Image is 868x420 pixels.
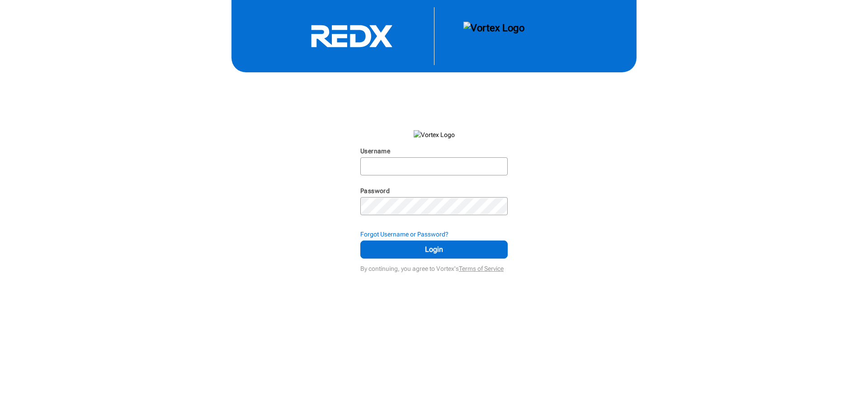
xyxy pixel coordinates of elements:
div: Forgot Username or Password? [360,230,508,239]
svg: RedX Logo [284,24,420,48]
img: Vortex Logo [463,22,524,51]
label: Username [360,147,390,155]
div: By continuing, you agree to Vortex's [360,260,508,273]
strong: Forgot Username or Password? [360,231,448,238]
button: Login [360,241,508,259]
label: Password [360,187,390,194]
img: Vortex Logo [414,130,455,139]
a: Terms of Service [459,265,504,272]
span: Login [372,244,496,255]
